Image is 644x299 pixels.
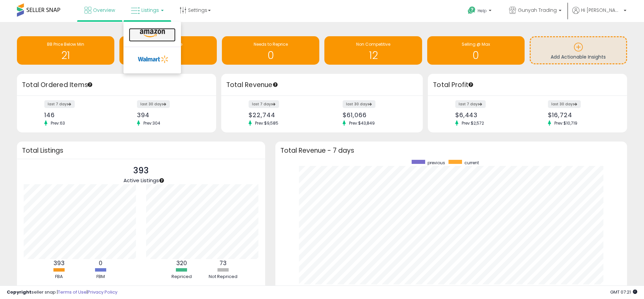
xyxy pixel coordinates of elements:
b: 73 [220,259,227,267]
span: Prev: 304 [140,120,164,126]
p: 393 [123,164,159,177]
div: Tooltip anchor [468,82,474,88]
span: Hi [PERSON_NAME] [581,7,622,14]
h3: Total Profit [433,80,622,90]
span: Prev: $9,585 [252,120,282,126]
span: BB Price Below Min [47,41,84,47]
a: Privacy Policy [88,289,117,295]
span: current [464,160,479,166]
a: Needs to Reprice 0 [222,36,319,65]
div: 146 [44,111,112,119]
div: $22,744 [249,111,317,119]
label: last 7 days [44,100,75,108]
div: $16,724 [548,111,615,119]
div: FBA [39,274,79,280]
span: Overview [93,7,115,14]
h1: 0 [225,50,316,61]
a: Help [462,1,498,22]
span: Listings [141,7,159,14]
a: Inventory Age 16 [119,36,217,65]
a: Terms of Use [58,289,87,295]
h3: Total Revenue [226,80,418,90]
h1: 16 [123,50,213,61]
div: seller snap | | [7,289,117,296]
span: Add Actionable Insights [551,54,606,60]
b: 0 [99,259,102,267]
div: Tooltip anchor [159,177,165,184]
div: Tooltip anchor [87,82,93,88]
div: Not Repriced [203,274,244,280]
span: 2025-08-12 07:21 GMT [610,289,637,295]
label: last 30 days [343,100,375,108]
span: Prev: $43,849 [346,120,378,126]
a: BB Price Below Min 21 [17,36,114,65]
a: Non Competitive 12 [324,36,422,65]
span: Prev: $10,719 [551,120,581,126]
div: $61,066 [343,111,411,119]
a: Hi [PERSON_NAME] [572,7,626,22]
b: 320 [176,259,187,267]
div: $6,443 [455,111,523,119]
span: Gunyah Trading [518,7,557,14]
h3: Total Revenue - 7 days [280,148,622,153]
h1: 21 [20,50,111,61]
span: Prev: $2,572 [458,120,487,126]
h1: 0 [431,50,521,61]
b: 393 [53,259,65,267]
span: Non Competitive [356,41,390,47]
div: FBM [80,274,121,280]
a: Add Actionable Insights [531,37,626,63]
label: last 7 days [249,100,279,108]
h3: Total Ordered Items [22,80,211,90]
span: previous [428,160,445,166]
div: Repriced [161,274,202,280]
span: Needs to Reprice [254,41,288,47]
label: last 7 days [455,100,486,108]
span: Help [478,8,487,14]
h1: 12 [328,50,418,61]
span: Selling @ Max [462,41,490,47]
strong: Copyright [7,289,31,295]
span: Prev: 63 [47,120,68,126]
h3: Total Listings [22,148,260,153]
a: Selling @ Max 0 [427,36,525,65]
div: Tooltip anchor [272,82,278,88]
div: 394 [137,111,204,119]
i: Get Help [467,6,476,15]
span: Inventory Age [154,41,182,47]
label: last 30 days [137,100,170,108]
label: last 30 days [548,100,581,108]
span: Active Listings [123,177,159,184]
